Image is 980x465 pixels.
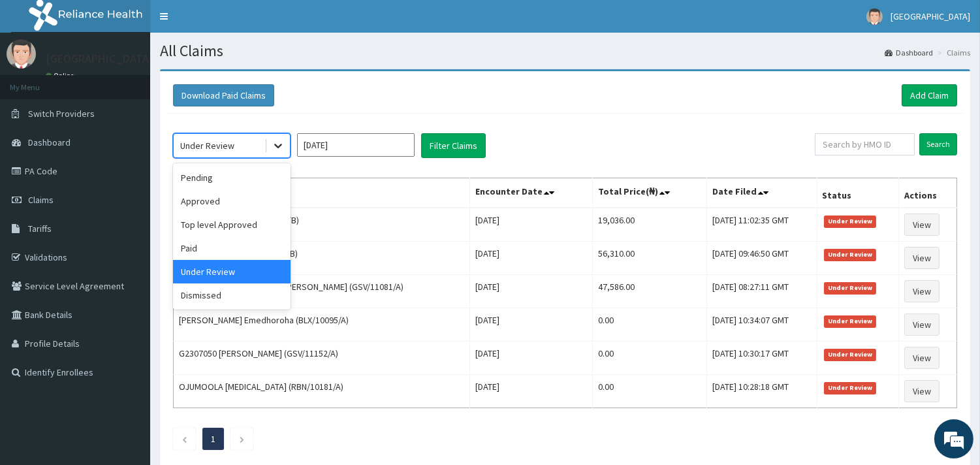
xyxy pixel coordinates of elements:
[817,178,898,208] th: Status
[28,194,54,206] span: Claims
[211,433,215,445] a: Page 1 is your current page
[898,178,956,208] th: Actions
[182,433,187,445] a: Previous page
[707,208,817,242] td: [DATE] 11:02:35 GMT
[24,65,53,98] img: d_794563401_company_1708531726252_794563401
[76,146,180,278] span: We're online!
[593,275,707,308] td: 47,586.00
[593,242,707,275] td: 56,310.00
[239,433,245,445] a: Next page
[815,133,915,155] input: Search by HMO ID
[174,308,470,342] td: [PERSON_NAME] Emedhoroha (BLX/10095/A)
[593,342,707,375] td: 0.00
[707,275,817,308] td: [DATE] 08:27:11 GMT
[707,375,817,408] td: [DATE] 10:28:18 GMT
[707,242,817,275] td: [DATE] 09:46:50 GMT
[7,39,36,69] img: User Image
[160,42,970,59] h1: All Claims
[866,8,883,25] img: User Image
[824,282,877,294] span: Under Review
[904,247,940,269] a: View
[934,47,970,58] li: Claims
[593,308,707,342] td: 0.00
[174,208,470,242] td: [PERSON_NAME] (BTR/10016/B)
[173,166,291,189] div: Pending
[174,242,470,275] td: [PERSON_NAME] (BXL/10259/B)
[904,347,940,369] a: View
[28,136,71,148] span: Dashboard
[824,315,877,327] span: Under Review
[28,108,95,120] span: Switch Providers
[174,342,470,375] td: G2307050 [PERSON_NAME] (GSV/11152/A)
[824,349,877,361] span: Under Review
[297,133,415,157] input: Select Month and Year
[902,84,957,106] a: Add Claim
[173,283,291,307] div: Dismissed
[885,47,933,58] a: Dashboard
[593,208,707,242] td: 19,036.00
[469,208,593,242] td: [DATE]
[919,133,957,155] input: Search
[180,139,234,152] div: Under Review
[904,313,940,336] a: View
[469,178,593,208] th: Encounter Date
[421,133,486,158] button: Filter Claims
[174,178,470,208] th: Name
[46,71,77,80] a: Online
[46,53,153,65] p: [GEOGRAPHIC_DATA]
[824,382,877,394] span: Under Review
[593,178,707,208] th: Total Price(₦)
[173,260,291,283] div: Under Review
[469,275,593,308] td: [DATE]
[68,73,219,90] div: Chat with us now
[173,236,291,260] div: Paid
[173,189,291,213] div: Approved
[173,84,274,106] button: Download Paid Claims
[904,380,940,402] a: View
[707,178,817,208] th: Date Filed
[904,214,940,236] a: View
[904,280,940,302] a: View
[469,242,593,275] td: [DATE]
[469,375,593,408] td: [DATE]
[707,342,817,375] td: [DATE] 10:30:17 GMT
[28,223,52,234] span: Tariffs
[173,213,291,236] div: Top level Approved
[824,249,877,261] span: Under Review
[214,7,245,38] div: Minimize live chat window
[469,308,593,342] td: [DATE]
[469,342,593,375] td: [DATE]
[891,10,970,22] span: [GEOGRAPHIC_DATA]
[174,375,470,408] td: OJUMOOLA [MEDICAL_DATA] (RBN/10181/A)
[707,308,817,342] td: [DATE] 10:34:07 GMT
[7,319,249,364] textarea: Type your message and hit 'Enter'
[824,216,877,227] span: Under Review
[174,275,470,308] td: G2403009 [PERSON_NAME] [PERSON_NAME] (GSV/11081/A)
[593,375,707,408] td: 0.00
